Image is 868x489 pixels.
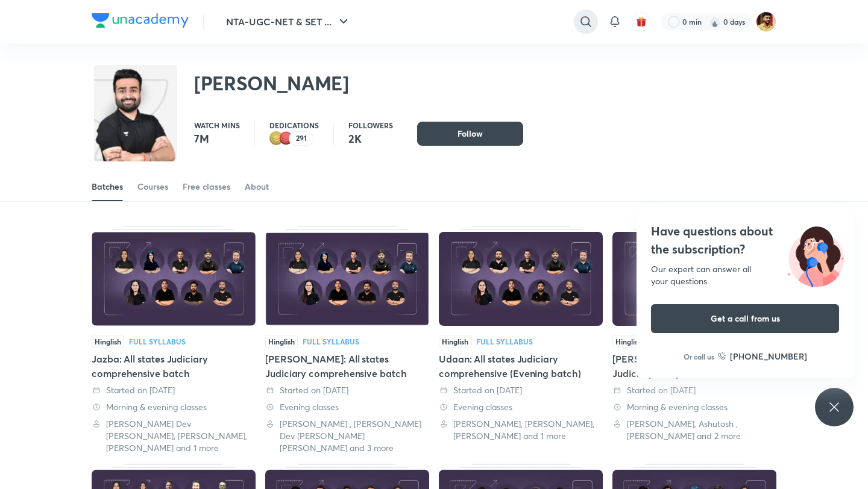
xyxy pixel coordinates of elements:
[269,131,284,146] img: educator badge2
[417,122,523,146] button: Follow
[612,401,776,413] div: Morning & evening classes
[279,131,294,146] img: educator badge1
[718,350,807,363] a: [PHONE_NUMBER]
[194,71,349,95] h2: [PERSON_NAME]
[612,384,776,396] div: Started on 8 Apr 2025
[92,384,256,396] div: Started on 15 Jul 2025
[92,418,256,454] div: Vasu Dev Monga, Vishal Singh Thakur, Pranjal Singh and 1 more
[194,131,240,146] p: 7M
[265,226,429,454] div: Nishchay: All states Judiciary comprehensive batch
[636,16,647,27] img: avatar
[651,222,839,258] h4: Have questions about the subscription?
[92,352,256,381] div: Jazba: All states Judiciary comprehensive batch
[94,67,177,184] img: class
[219,10,358,34] button: NTA-UGC-NET & SET ...
[269,122,319,129] p: Dedications
[296,134,307,143] p: 291
[632,12,651,31] button: avatar
[348,131,393,146] p: 2K
[92,401,256,413] div: Morning & evening classes
[194,122,240,129] p: Watch mins
[439,401,603,413] div: Evening classes
[265,418,429,454] div: Ashutosh , Vasu Dev Monga, Apurva Vats and 3 more
[439,335,471,348] span: Hinglish
[129,338,186,345] div: Full Syllabus
[245,172,269,201] a: About
[183,181,230,193] div: Free classes
[439,232,603,326] img: Thumbnail
[476,338,533,345] div: Full Syllabus
[709,16,721,28] img: streak
[439,226,603,454] div: Udaan: All states Judiciary comprehensive (Evening batch)
[612,335,645,348] span: Hinglish
[684,351,714,362] p: Or call us
[651,304,839,333] button: Get a call from us
[612,352,776,381] div: [PERSON_NAME]: All states Judiciary comprehensive batch
[265,352,429,381] div: [PERSON_NAME]: All states Judiciary comprehensive batch
[439,418,603,442] div: Faizan Khan, Apurva Vats, Vishal Singh Thakur and 1 more
[92,335,124,348] span: Hinglish
[612,232,776,326] img: Thumbnail
[92,13,189,28] img: Company Logo
[137,181,168,193] div: Courses
[137,172,168,201] a: Courses
[730,350,807,363] h6: [PHONE_NUMBER]
[265,232,429,326] img: Thumbnail
[92,226,256,454] div: Jazba: All states Judiciary comprehensive batch
[458,128,483,140] span: Follow
[756,11,776,32] img: Abdul Razik
[612,226,776,454] div: Samridhi: All states Judiciary comprehensive batch
[92,232,256,326] img: Thumbnail
[92,181,123,193] div: Batches
[92,13,189,31] a: Company Logo
[92,172,123,201] a: Batches
[245,181,269,193] div: About
[265,401,429,413] div: Evening classes
[303,338,359,345] div: Full Syllabus
[778,222,854,287] img: ttu_illustration_new.svg
[439,352,603,381] div: Udaan: All states Judiciary comprehensive (Evening batch)
[265,384,429,396] div: Started on 20 Jun 2025
[265,335,298,348] span: Hinglish
[612,418,776,442] div: Faizan Khan, Ashutosh , Apurva Vats and 2 more
[348,122,393,129] p: Followers
[439,384,603,396] div: Started on 14 Jun 2025
[183,172,230,201] a: Free classes
[651,263,839,287] div: Our expert can answer all your questions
